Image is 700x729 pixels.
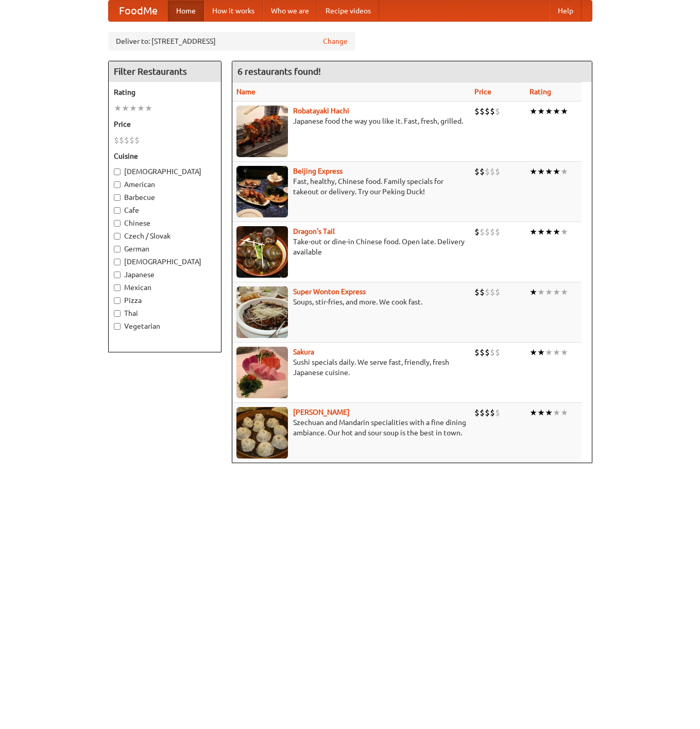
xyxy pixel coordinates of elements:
[553,407,560,418] li: ★
[530,286,537,298] li: ★
[293,167,343,175] b: Beijing Express
[495,106,500,117] li: $
[129,134,134,146] li: $
[490,407,495,418] li: $
[485,226,490,238] li: $
[134,134,140,146] li: $
[204,1,263,21] a: How it works
[474,286,480,298] li: $
[560,286,568,298] li: ★
[545,106,553,117] li: ★
[108,32,355,50] div: Deliver to: [STREET_ADDRESS]
[114,284,121,291] input: Mexican
[545,286,553,298] li: ★
[114,134,119,146] li: $
[119,134,124,146] li: $
[490,106,495,117] li: $
[480,106,485,117] li: $
[114,269,216,280] label: Japanese
[114,231,216,241] label: Czech / Slovak
[293,287,366,296] a: Super Wonton Express
[545,166,553,177] li: ★
[114,321,216,331] label: Vegetarian
[114,181,121,188] input: American
[474,106,480,117] li: $
[530,88,551,96] a: Rating
[114,244,216,254] label: German
[145,103,152,114] li: ★
[485,407,490,418] li: $
[495,166,500,177] li: $
[537,407,545,418] li: ★
[560,166,568,177] li: ★
[537,166,545,177] li: ★
[474,407,480,418] li: $
[114,207,121,214] input: Cafe
[236,106,288,157] img: robatayaki.jpg
[293,348,314,356] a: Sakura
[530,226,537,238] li: ★
[530,106,537,117] li: ★
[553,286,560,298] li: ★
[495,347,500,358] li: $
[237,66,321,76] ng-pluralize: 6 restaurants found!
[114,166,216,177] label: [DEMOGRAPHIC_DATA]
[236,297,467,307] p: Soups, stir-fries, and more. We cook fast.
[109,61,221,82] h4: Filter Restaurants
[553,226,560,238] li: ★
[490,286,495,298] li: $
[137,103,145,114] li: ★
[545,407,553,418] li: ★
[537,226,545,238] li: ★
[537,286,545,298] li: ★
[550,1,582,21] a: Help
[236,417,467,438] p: Szechuan and Mandarin specialities with a fine dining ambiance. Our hot and sour soup is the best...
[485,106,490,117] li: $
[236,286,288,338] img: superwonton.jpg
[474,347,480,358] li: $
[480,166,485,177] li: $
[495,226,500,238] li: $
[124,134,129,146] li: $
[490,166,495,177] li: $
[530,407,537,418] li: ★
[560,407,568,418] li: ★
[236,166,288,217] img: beijing.jpg
[236,176,467,197] p: Fast, healthy, Chinese food. Family specials for takeout or delivery. Try our Peking Duck!
[293,408,350,416] b: [PERSON_NAME]
[480,407,485,418] li: $
[293,107,349,115] a: Robatayaki Hachi
[114,272,121,278] input: Japanese
[236,236,467,257] p: Take-out or dine-in Chinese food. Open late. Delivery available
[114,259,121,265] input: [DEMOGRAPHIC_DATA]
[114,168,121,175] input: [DEMOGRAPHIC_DATA]
[490,226,495,238] li: $
[114,218,216,228] label: Chinese
[114,119,216,129] h5: Price
[553,106,560,117] li: ★
[530,166,537,177] li: ★
[114,310,121,317] input: Thai
[474,88,491,96] a: Price
[114,151,216,161] h5: Cuisine
[114,205,216,215] label: Cafe
[485,347,490,358] li: $
[114,179,216,190] label: American
[109,1,168,21] a: FoodMe
[553,166,560,177] li: ★
[293,227,335,235] a: Dragon's Tail
[114,295,216,306] label: Pizza
[480,347,485,358] li: $
[537,347,545,358] li: ★
[560,347,568,358] li: ★
[236,357,467,378] p: Sushi specials daily. We serve fast, friendly, fresh Japanese cuisine.
[114,103,122,114] li: ★
[114,233,121,240] input: Czech / Slovak
[485,166,490,177] li: $
[114,220,121,227] input: Chinese
[236,226,288,278] img: dragon.jpg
